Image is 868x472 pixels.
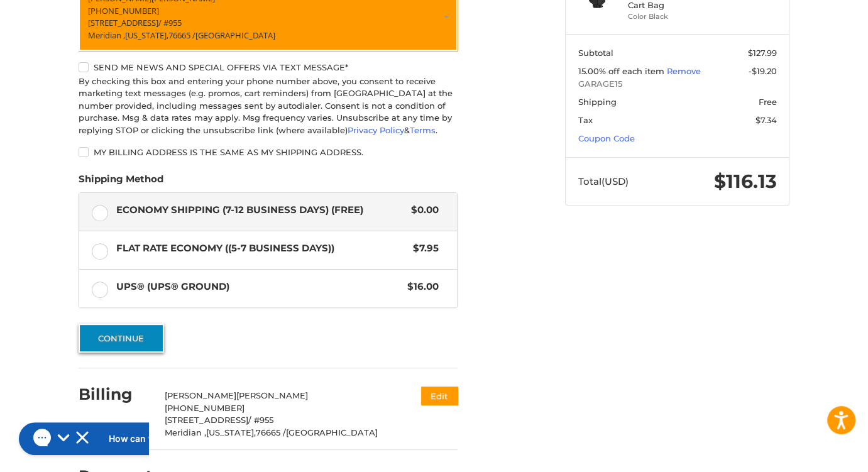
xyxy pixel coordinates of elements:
span: [GEOGRAPHIC_DATA] [195,30,275,41]
a: Terms [410,125,436,135]
span: $7.34 [755,115,777,125]
iframe: Gorgias live chat messenger [13,418,149,459]
button: Gorgias live chat [6,4,152,37]
span: [PERSON_NAME] [165,390,236,400]
span: 76665 / [256,427,286,437]
legend: Shipping Method [79,172,163,192]
span: $7.95 [407,241,439,256]
span: Subtotal [578,48,613,58]
span: 15.00% off each item [578,66,667,76]
a: Coupon Code [578,133,635,143]
button: Edit [421,387,458,405]
span: [GEOGRAPHIC_DATA] [286,427,378,437]
label: My billing address is the same as my shipping address. [79,147,458,157]
a: Remove [667,66,701,76]
span: [US_STATE], [125,30,168,41]
span: / #955 [248,415,273,425]
h2: Billing [79,385,152,404]
h2: How can we help? [96,14,174,27]
span: [STREET_ADDRESS] [165,415,248,425]
span: -$19.20 [749,66,777,76]
span: Economy Shipping (7-12 Business Days) (Free) [116,203,405,217]
span: Free [759,97,777,107]
span: / #955 [158,17,182,28]
span: Meridian , [165,427,206,437]
span: $16.00 [401,280,439,294]
span: $116.13 [714,170,777,193]
div: By checking this box and entering your phone number above, you consent to receive marketing text ... [79,75,458,137]
span: GARAGE15 [578,78,777,91]
span: Flat Rate Economy ((5-7 Business Days)) [116,241,407,256]
li: Color Black [628,11,724,22]
span: 76665 / [168,30,195,41]
span: Tax [578,115,593,125]
span: Shipping [578,97,617,107]
span: UPS® (UPS® Ground) [116,280,402,294]
span: [PHONE_NUMBER] [88,5,159,16]
button: Continue [79,324,164,353]
span: Total (USD) [578,175,629,187]
span: [PHONE_NUMBER] [165,403,244,413]
span: [PERSON_NAME] [236,390,308,400]
span: $127.99 [748,48,777,58]
a: Privacy Policy [348,125,404,135]
span: Meridian , [88,30,125,41]
span: [STREET_ADDRESS] [88,17,158,28]
label: Send me news and special offers via text message* [79,62,458,72]
span: [US_STATE], [206,427,256,437]
span: $0.00 [405,203,439,217]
